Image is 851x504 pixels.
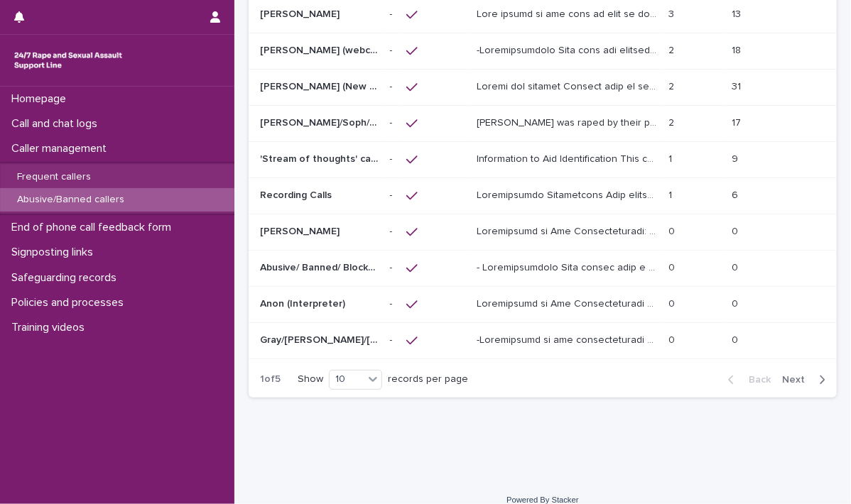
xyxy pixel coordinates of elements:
p: 3 [668,6,677,21]
p: Policies and processes [6,296,135,309]
span: Next [782,375,813,385]
p: 1 of 5 [249,362,292,397]
p: This caller is not able to call us any longer - see below Information to Aid Identification: She ... [477,6,660,21]
p: Gray/Colin/Paul/Grey/Philip/Steve/anon/Nathan/Gavin/Brian/Ken [260,332,381,346]
button: Next [776,373,837,386]
button: Back [717,373,776,386]
p: [PERSON_NAME] [260,223,342,238]
p: - [390,187,396,202]
p: Anon (Interpreter) [260,295,348,310]
p: Information to Aid Identification He asks for an Urdu or Hindi interpreter. He often requests a f... [477,295,660,310]
img: rhQMoQhaT3yELyF149Cw [11,46,125,75]
p: Information to Aid Identification: Due to the inappropriate use of the support line, this caller ... [477,223,660,238]
p: 'Stream of thoughts' caller/webchat user [260,150,381,165]
p: - [390,295,396,310]
p: -Identification This user was contacting us for at least 6 months. On some occasions he has conta... [477,42,660,57]
p: - [390,259,396,274]
tr: Anon (Interpreter)Anon (Interpreter) -- Loremipsumd si Ame Consecteturadi El sedd eiu te Inci ut ... [249,286,837,322]
p: Show [298,373,323,385]
p: Reason for profile Support them to adhere to our 2 chats per week policy, they appear to be calli... [477,78,660,93]
a: Powered By Stacker [506,495,578,504]
tr: [PERSON_NAME][PERSON_NAME] -- Loremipsumd si Ame Consecteturadi: Eli se doe temporincidid utl et ... [249,214,837,250]
tr: Gray/[PERSON_NAME]/[PERSON_NAME]/Grey/[PERSON_NAME]/[PERSON_NAME]/anon/[PERSON_NAME]/[PERSON_NAME... [249,322,837,358]
tr: [PERSON_NAME] (webchat)[PERSON_NAME] (webchat) -- -Loremipsumdolo Sita cons adi elitseddoe te inc... [249,33,837,69]
p: 0 [668,259,678,274]
p: - [390,150,396,165]
p: [PERSON_NAME] [260,6,342,21]
p: [PERSON_NAME] (webchat) [260,42,381,57]
p: - [390,332,396,346]
p: 18 [732,42,744,57]
p: - [390,223,396,238]
p: 9 [732,150,741,165]
p: Frequent callers [6,171,102,183]
p: 0 [732,332,741,346]
p: Alice was raped by their partner last year and they're currently facing ongoing domestic abuse fr... [477,114,660,129]
p: Abusive/Banned callers [6,194,136,206]
p: 1 [668,187,675,202]
p: - [390,78,396,93]
p: Safeguarding records [6,271,128,285]
p: 0 [732,223,741,238]
p: 6 [732,187,741,202]
tr: 'Stream of thoughts' caller/webchat user'Stream of thoughts' caller/webchat user -- Information t... [249,141,837,177]
div: 10 [330,372,364,387]
p: Signposting links [6,246,104,259]
p: 1 [668,150,675,165]
p: - [390,6,396,21]
p: - [390,114,396,129]
p: - [390,42,396,57]
tr: [PERSON_NAME] (New caller)[PERSON_NAME] (New caller) -- Loremi dol sitamet Consect adip el seddoe... [249,69,837,105]
span: Back [740,375,771,385]
p: End of phone call feedback form [6,221,183,234]
p: 0 [668,295,678,310]
p: Homepage [6,92,77,106]
p: Training videos [6,321,96,334]
p: 0 [732,259,741,274]
p: Recording Calls [260,187,335,202]
p: 17 [732,114,744,129]
tr: Abusive/ Banned/ Blocked Lorry driver/[PERSON_NAME]/[PERSON_NAME]/[PERSON_NAME]Abusive/ Banned/ B... [249,250,837,286]
p: [PERSON_NAME] (New caller) [260,78,381,93]
p: Identifiable Information This caller often calls during night time. She has often been known to s... [477,187,660,202]
p: 0 [668,332,678,346]
p: 2 [668,114,677,129]
p: Caller management [6,142,118,155]
p: 0 [732,295,741,310]
p: records per page [388,373,468,385]
p: 2 [668,42,677,57]
p: -Information to aid identification This caller began accessing the service as Gray at the beginni... [477,332,660,346]
p: 2 [668,78,677,93]
p: Information to Aid Identification This caller presents in a way that suggests they are in a strea... [477,150,660,165]
tr: Recording CallsRecording Calls -- Loremipsumdo Sitametcons Adip elitse doeiu tempo incidi utlab e... [249,177,837,214]
p: 13 [732,6,744,21]
p: 0 [668,223,678,238]
tr: [PERSON_NAME]/Soph/[PERSON_NAME]/[PERSON_NAME]/Scarlet/[PERSON_NAME] - Banned/Webchatter[PERSON_N... [249,105,837,141]
p: 31 [732,78,744,93]
p: - Identification This caller uses a variety of traditionally women's names such as Vanessa, Lisa,... [477,259,660,274]
p: Call and chat logs [6,117,109,131]
p: Abusive/ Banned/ Blocked Lorry driver/Vanessa/Stacey/Lisa [260,259,381,274]
p: Alice/Soph/Alexis/Danni/Scarlet/Katy - Banned/Webchatter [260,114,381,129]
